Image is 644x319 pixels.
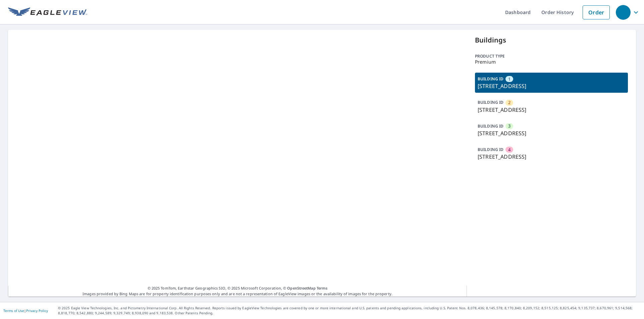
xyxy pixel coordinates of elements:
[8,286,467,297] p: Images provided by Bing Maps are for property identification purposes only and are not a represen...
[508,99,511,106] span: 2
[26,308,48,313] a: Privacy Policy
[478,76,503,82] p: BUILDING ID
[148,286,328,291] span: © 2025 TomTom, Earthstar Geographics SIO, © 2025 Microsoft Corporation, ©
[478,106,625,114] p: [STREET_ADDRESS]
[478,129,625,137] p: [STREET_ADDRESS]
[475,35,628,45] p: Buildings
[508,123,511,129] span: 3
[475,59,628,65] p: Premium
[3,308,24,313] a: Terms of Use
[287,286,315,291] a: OpenStreetMap
[478,123,503,129] p: BUILDING ID
[478,82,625,90] p: [STREET_ADDRESS]
[508,76,511,82] span: 1
[8,7,87,17] img: EV Logo
[478,147,503,152] p: BUILDING ID
[583,5,610,19] a: Order
[508,147,511,153] span: 4
[58,306,641,316] p: © 2025 Eagle View Technologies, Inc. and Pictometry International Corp. All Rights Reserved. Repo...
[478,153,625,161] p: [STREET_ADDRESS]
[475,53,628,59] p: Product type
[478,99,503,105] p: BUILDING ID
[317,286,328,291] a: Terms
[3,309,48,313] p: |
